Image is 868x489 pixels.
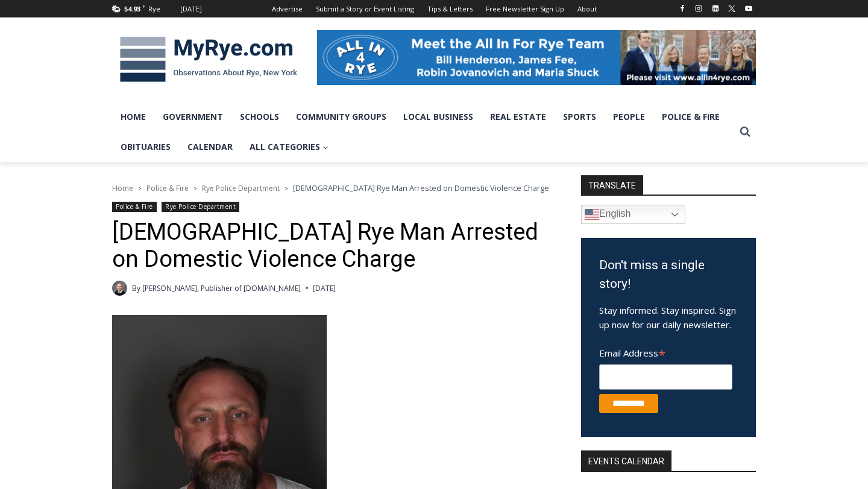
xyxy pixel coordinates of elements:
span: > [193,184,197,193]
a: Calendar [179,132,241,162]
a: Obituaries [112,132,179,162]
img: All in for Rye [317,30,756,84]
a: Author image [112,281,127,296]
a: Police & Fire [112,202,157,212]
span: > [138,184,142,193]
nav: Primary Navigation [112,102,734,163]
h2: Events Calendar [581,450,671,471]
a: English [581,205,685,224]
a: Real Estate [482,102,555,132]
a: Facebook [675,1,690,16]
a: Sports [555,102,605,132]
h1: [DEMOGRAPHIC_DATA] Rye Man Arrested on Domestic Violence Charge [112,219,549,273]
img: MyRye.com [112,28,305,91]
a: Police & Fire [146,183,189,193]
label: Email Address [599,341,732,363]
a: Rye Police Department [202,183,280,193]
button: View Search Form [734,121,756,143]
div: Rye [148,4,160,14]
a: YouTube [741,1,756,16]
a: Rye Police Department [162,202,239,212]
span: > [285,184,288,193]
a: Instagram [691,1,706,16]
span: [DEMOGRAPHIC_DATA] Rye Man Arrested on Domestic Violence Charge [293,182,549,193]
a: Linkedin [708,1,723,16]
a: Schools [231,102,288,132]
span: 54.93 [124,4,140,13]
img: en [585,207,599,222]
a: X [725,1,739,16]
a: Home [112,102,154,132]
div: [DATE] [180,4,202,14]
h3: Don't miss a single story! [599,256,738,294]
a: Local Business [395,102,482,132]
a: Home [112,183,133,193]
span: By [132,282,140,294]
p: Stay informed. Stay inspired. Sign up now for our daily newsletter. [599,303,738,332]
a: Government [154,102,231,132]
a: [PERSON_NAME], Publisher of [DOMAIN_NAME] [142,283,301,293]
a: Community Groups [288,102,395,132]
a: Police & Fire [653,102,728,132]
time: [DATE] [313,282,336,294]
a: All Categories [241,132,337,162]
strong: TRANSLATE [581,175,643,195]
nav: Breadcrumbs [112,182,549,194]
span: All Categories [250,140,329,154]
span: F [142,2,145,9]
a: People [605,102,653,132]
